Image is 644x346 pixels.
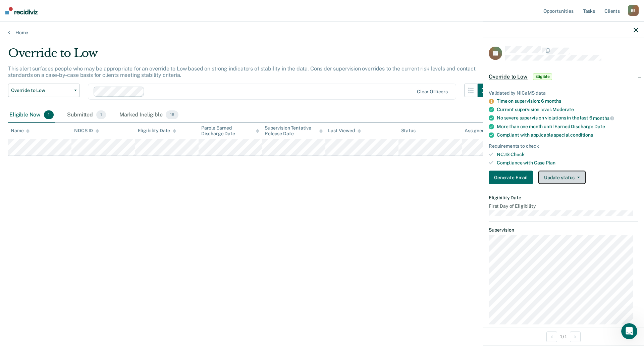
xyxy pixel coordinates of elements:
[483,328,644,345] div: 1 / 1
[497,115,638,121] div: No severe supervision violations in the last 6
[489,73,528,80] span: Override to Low
[497,107,638,112] div: Current supervision level:
[417,89,448,95] div: Clear officers
[552,107,574,112] span: Moderate
[538,171,586,184] button: Update status
[5,7,38,14] img: Recidiviz
[570,331,581,342] button: Next Opportunity
[497,123,638,129] div: More than one month until Earned Discharge
[11,88,71,93] span: Override to Low
[497,132,638,138] div: Compliant with applicable special
[489,227,638,233] dt: Supervision
[511,151,524,157] span: Check
[489,171,536,184] a: Navigate to form link
[465,128,496,134] div: Assigned to
[593,115,614,121] span: months
[497,98,638,104] div: Time on supervision: 6 months
[11,128,30,134] div: Name
[621,323,637,339] iframe: Intercom live chat
[497,160,638,165] div: Compliance with Case
[265,125,323,137] div: Supervision Tentative Release Date
[44,110,54,119] span: 1
[489,203,638,209] dt: First Day of Eligibility
[546,160,555,165] span: Plan
[201,125,259,137] div: Parole Earned Discharge Date
[166,110,178,119] span: 16
[489,171,533,184] button: Generate Email
[489,143,638,149] div: Requirements to check
[628,5,639,16] div: B B
[328,128,361,134] div: Last Viewed
[483,66,644,87] div: Override to LowEligible
[546,331,557,342] button: Previous Opportunity
[489,195,638,201] dt: Eligibility Date
[497,151,638,157] div: NCJIS
[66,108,107,122] div: Submitted
[8,30,636,36] a: Home
[138,128,176,134] div: Eligibility Date
[8,108,55,122] div: Eligible Now
[401,128,416,134] div: Status
[8,46,491,65] div: Override to Low
[594,123,605,129] span: Date
[118,108,179,122] div: Marked Ineligible
[570,132,593,137] span: conditions
[533,73,552,80] span: Eligible
[74,128,99,134] div: NDCS ID
[489,90,638,96] div: Validated by NICaMS data
[96,110,106,119] span: 1
[8,65,476,78] p: This alert surfaces people who may be appropriate for an override to Low based on strong indicato...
